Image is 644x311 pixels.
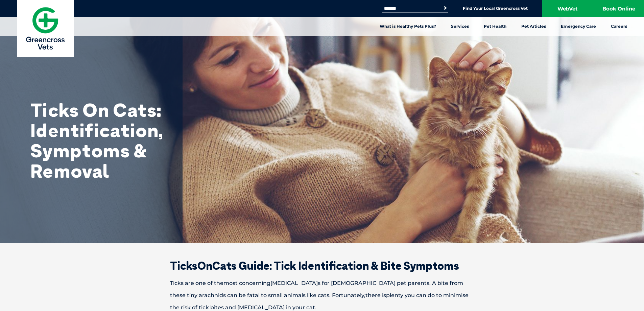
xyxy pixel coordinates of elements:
span: s [318,280,320,286]
button: Search [442,5,449,12]
span: Ticks [170,259,197,272]
span: On [197,259,212,272]
span: for [DEMOGRAPHIC_DATA] pet parents. A bite from these tiny arachnids can be fatal to small animal... [170,280,463,298]
: Ticks are one of the [170,280,223,286]
a: Emergency Care [553,17,603,36]
span: [MEDICAL_DATA] [270,280,318,286]
h1: Ticks On Cats: Identification, Symptoms & Removal [30,100,166,181]
a: What is Healthy Pets Plus? [372,17,444,36]
a: Careers [603,17,635,36]
span: plenty you can do to minimise the risk of tick bites and [MEDICAL_DATA] in your cat. [170,292,469,311]
a: Pet Articles [514,17,553,36]
span: Cats Guide: Tick Identification & Bite Symptoms [212,259,459,272]
a: Find Your Local Greencross Vet [463,6,528,11]
a: Pet Health [476,17,514,36]
span: most concerning [223,280,270,286]
a: Services [444,17,476,36]
span: there is [365,292,386,298]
